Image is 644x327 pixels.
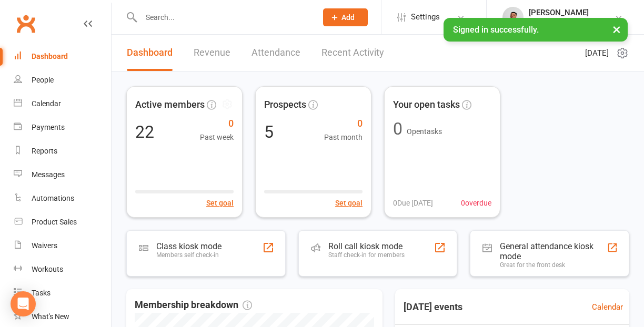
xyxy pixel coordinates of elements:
div: [GEOGRAPHIC_DATA] [529,17,600,27]
div: [PERSON_NAME] [529,8,600,17]
div: Great for the front desk [500,261,607,269]
div: Staff check-in for members [328,251,405,259]
span: Active members [135,97,205,113]
a: Dashboard [127,35,173,71]
a: Payments [14,116,111,139]
div: Dashboard [32,52,68,60]
div: Class kiosk mode [156,241,222,251]
span: 0 Due [DATE] [393,197,433,209]
div: Product Sales [32,218,77,226]
div: 0 [393,120,402,137]
a: Revenue [194,35,230,71]
div: Messages [32,170,65,179]
a: Messages [14,163,111,187]
div: 22 [135,124,154,140]
span: Your open tasks [393,97,460,113]
a: People [14,68,111,92]
span: Prospects [264,97,306,113]
span: 0 [200,116,234,131]
a: Calendar [14,92,111,116]
span: Add [341,13,355,22]
button: Set goal [335,197,363,209]
span: Settings [411,5,440,29]
input: Search... [138,10,309,25]
a: Dashboard [14,45,111,68]
span: Past week [200,131,234,143]
button: Set goal [206,197,234,209]
div: Payments [32,123,65,131]
img: thumb_image1586839935.png [502,7,524,28]
div: General attendance kiosk mode [500,241,607,261]
div: Open Intercom Messenger [11,291,36,316]
a: Waivers [14,234,111,258]
h3: [DATE] events [395,298,471,316]
button: × [607,18,626,40]
a: Recent Activity [321,35,384,71]
a: Tasks [14,281,111,305]
span: Signed in successfully. [453,25,539,35]
a: Reports [14,139,111,163]
div: Members self check-in [156,251,222,259]
span: 0 overdue [461,197,491,209]
a: Workouts [14,258,111,281]
span: [DATE] [585,47,609,59]
div: Reports [32,147,57,155]
div: Workouts [32,265,63,273]
div: Waivers [32,241,57,250]
div: What's New [32,312,69,321]
div: People [32,76,54,84]
span: Past month [324,131,363,143]
button: Add [323,8,368,26]
a: Automations [14,187,111,210]
div: Roll call kiosk mode [328,241,405,251]
div: Automations [32,194,74,202]
a: Attendance [251,35,300,71]
a: Clubworx [13,11,39,37]
span: Membership breakdown [135,298,252,313]
div: Tasks [32,289,51,297]
span: Open tasks [407,127,442,136]
div: 5 [264,124,274,140]
div: Calendar [32,99,61,108]
a: Calendar [592,301,623,313]
a: Product Sales [14,210,111,234]
span: 0 [324,116,363,131]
